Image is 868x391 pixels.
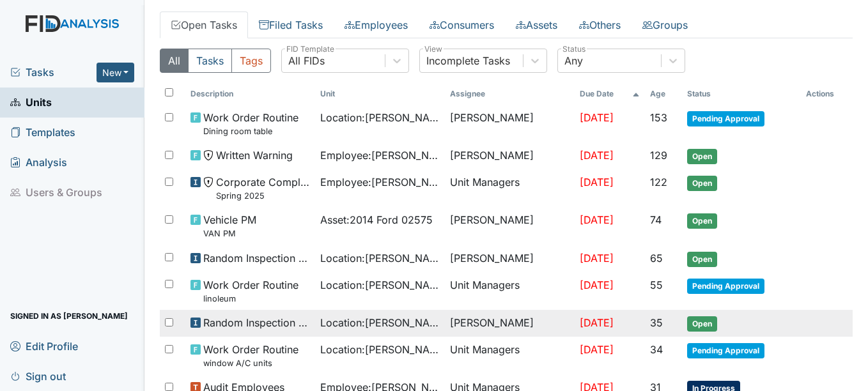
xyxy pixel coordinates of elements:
[203,110,298,137] span: Work Order Routine Dining room table
[687,149,717,164] span: Open
[320,277,440,293] span: Location : [PERSON_NAME]
[650,252,663,264] span: 65
[248,11,334,38] a: Filed Tasks
[203,357,298,369] small: window A/C units
[426,53,510,68] div: Incomplete Tasks
[288,53,325,68] div: All FIDs
[216,190,310,202] small: Spring 2025
[580,149,614,162] span: [DATE]
[203,342,298,369] span: Work Order Routine window A/C units
[216,148,293,163] span: Written Warning
[160,49,189,73] button: All
[445,337,575,374] td: Unit Managers
[10,65,97,80] a: Tasks
[645,83,682,105] th: Toggle SortBy
[165,88,173,96] input: Toggle All Rows Selected
[650,213,662,226] span: 74
[687,176,717,191] span: Open
[575,83,645,105] th: Toggle SortBy
[231,49,271,73] button: Tags
[160,49,271,73] div: Type filter
[650,111,667,124] span: 153
[505,11,568,38] a: Assets
[320,342,440,357] span: Location : [PERSON_NAME]
[203,227,256,240] small: VAN PM
[445,83,575,105] th: Assignee
[650,176,667,188] span: 122
[650,343,663,356] span: 34
[687,111,764,126] span: Pending Approval
[10,153,67,172] span: Analysis
[320,110,440,125] span: Location : [PERSON_NAME]
[10,336,78,356] span: Edit Profile
[564,53,583,68] div: Any
[580,176,614,188] span: [DATE]
[445,272,575,310] td: Unit Managers
[10,306,128,326] span: Signed in as [PERSON_NAME]
[320,315,440,330] span: Location : [PERSON_NAME]
[419,11,505,38] a: Consumers
[445,310,575,337] td: [PERSON_NAME]
[203,125,298,137] small: Dining room table
[580,316,614,329] span: [DATE]
[568,11,632,38] a: Others
[650,316,663,329] span: 35
[203,277,298,305] span: Work Order Routine linoleum
[445,105,575,142] td: [PERSON_NAME]
[687,279,764,294] span: Pending Approval
[580,111,614,124] span: [DATE]
[216,174,310,202] span: Corporate Compliance Spring 2025
[203,250,310,266] span: Random Inspection for Afternoon
[445,142,575,169] td: [PERSON_NAME]
[160,11,248,38] a: Open Tasks
[445,169,575,207] td: Unit Managers
[687,316,717,332] span: Open
[687,343,764,358] span: Pending Approval
[445,207,575,245] td: [PERSON_NAME]
[315,83,445,105] th: Toggle SortBy
[203,315,310,330] span: Random Inspection for Evening
[320,148,440,163] span: Employee : [PERSON_NAME]
[10,123,75,142] span: Templates
[203,293,298,305] small: linoleum
[445,245,575,272] td: [PERSON_NAME]
[10,366,66,386] span: Sign out
[10,93,52,112] span: Units
[320,174,440,190] span: Employee : [PERSON_NAME]
[580,343,614,356] span: [DATE]
[334,11,419,38] a: Employees
[801,83,853,105] th: Actions
[580,252,614,264] span: [DATE]
[682,83,801,105] th: Toggle SortBy
[185,83,315,105] th: Toggle SortBy
[580,279,614,291] span: [DATE]
[188,49,232,73] button: Tasks
[650,149,667,162] span: 129
[320,212,433,227] span: Asset : 2014 Ford 02575
[687,213,717,229] span: Open
[97,63,135,82] button: New
[580,213,614,226] span: [DATE]
[632,11,699,38] a: Groups
[203,212,256,240] span: Vehicle PM VAN PM
[320,250,440,266] span: Location : [PERSON_NAME]
[687,252,717,267] span: Open
[650,279,663,291] span: 55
